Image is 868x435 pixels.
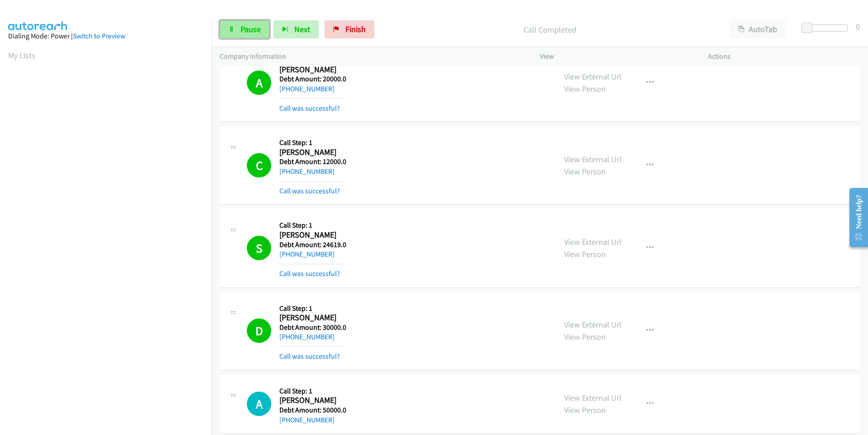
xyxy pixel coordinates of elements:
[540,51,692,62] p: View
[564,166,606,177] a: View Person
[564,154,622,164] a: View External Url
[279,406,346,415] h5: Debt Amount: 50000.0
[279,395,346,406] h2: [PERSON_NAME]
[247,392,271,416] h1: A
[387,23,713,36] p: Call Completed
[247,318,271,343] h1: D
[345,24,366,34] span: Finish
[564,71,622,82] a: View External Url
[8,31,203,42] div: Dialing Mode: Power |
[279,221,346,230] h5: Call Step: 1
[279,84,335,93] a: [PHONE_NUMBER]
[247,236,271,260] h1: S
[279,269,340,278] a: Call was successful?
[564,237,622,247] a: View External Url
[73,32,125,40] a: Switch to Preview
[564,405,606,415] a: View Person
[279,387,346,396] h5: Call Step: 1
[279,230,346,240] h2: [PERSON_NAME]
[564,393,622,403] a: View External Url
[856,20,860,33] div: 0
[220,51,524,62] p: Company Information
[279,323,346,332] h5: Debt Amount: 30000.0
[294,24,310,34] span: Next
[220,20,269,38] a: Pause
[842,182,868,253] iframe: Resource Center
[279,147,346,158] h2: [PERSON_NAME]
[325,20,374,38] a: Finish
[247,153,271,178] h1: C
[8,50,35,61] a: My Lists
[279,416,335,424] a: [PHONE_NUMBER]
[279,75,346,84] h5: Debt Amount: 20000.0
[564,319,622,330] a: View External Url
[730,20,786,38] button: AutoTab
[274,20,319,38] button: Next
[279,187,340,195] a: Call was successful?
[564,249,606,259] a: View Person
[279,332,335,341] a: [PHONE_NUMBER]
[279,104,340,112] a: Call was successful?
[279,313,346,323] h2: [PERSON_NAME]
[279,65,346,75] h2: [PERSON_NAME]
[806,24,848,32] div: Delay between calls (in seconds)
[279,167,335,176] a: [PHONE_NUMBER]
[279,352,340,360] a: Call was successful?
[279,240,346,249] h5: Debt Amount: 24619.0
[279,157,346,166] h5: Debt Amount: 12000.0
[279,250,335,258] a: [PHONE_NUMBER]
[279,304,346,313] h5: Call Step: 1
[708,51,860,62] p: Actions
[279,138,346,147] h5: Call Step: 1
[564,332,606,342] a: View Person
[564,84,606,94] a: View Person
[241,24,261,34] span: Pause
[247,70,271,95] h1: A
